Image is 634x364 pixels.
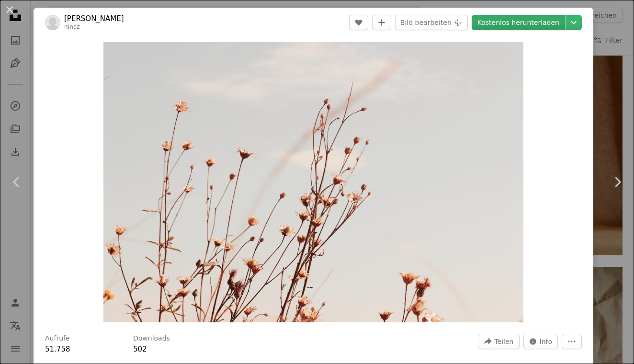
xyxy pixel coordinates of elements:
[64,14,124,23] a: [PERSON_NAME]
[103,42,524,322] img: braunblättrige Blüten
[395,15,468,30] button: Bild bearbeiten
[133,334,170,343] h3: Downloads
[523,334,558,349] button: Statistiken zu diesem Bild
[600,136,634,228] a: Weiter
[566,15,582,30] button: Downloadgröße auswählen
[45,334,70,343] h3: Aufrufe
[349,15,368,30] button: Gefällt mir
[562,334,582,349] button: Weitere Aktionen
[478,334,519,349] button: Dieses Bild teilen
[103,42,524,322] button: Dieses Bild heranzoomen
[472,15,565,30] a: Kostenlos herunterladen
[494,334,513,349] span: Teilen
[64,23,80,30] a: ninaz
[45,15,60,30] img: Zum Profil von Nina
[372,15,391,30] button: Zu Kollektion hinzufügen
[540,334,553,349] span: Info
[45,345,70,353] span: 51.758
[133,345,147,353] span: 502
